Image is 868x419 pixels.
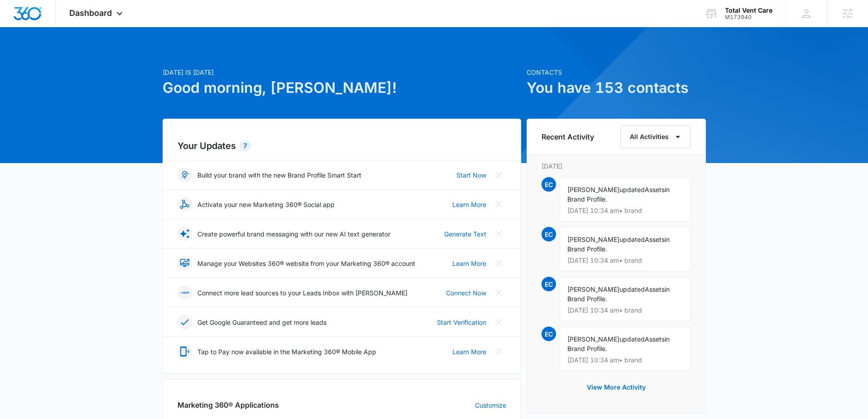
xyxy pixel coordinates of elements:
[163,67,521,77] p: [DATE] is [DATE]
[197,288,408,298] p: Connect more lead sources to your Leads Inbox with [PERSON_NAME]
[240,140,251,151] div: 7
[619,236,645,243] span: updated
[69,8,112,18] span: Dashboard
[527,67,706,77] p: Contacts
[475,400,506,410] a: Customize
[619,335,645,343] span: updated
[645,186,665,193] span: Assets
[456,170,486,180] a: Start Now
[197,200,335,209] p: Activate your new Marketing 360® Social app
[492,315,506,329] button: Close
[567,307,683,313] p: [DATE] 10:34 am • brand
[542,327,556,341] span: EC
[567,257,683,264] p: [DATE] 10:34 am • brand
[620,125,691,148] button: All Activities
[446,288,486,298] a: Connect Now
[542,227,556,241] span: EC
[197,347,376,356] p: Tap to Pay now available in the Marketing 360® Mobile App
[567,207,683,214] p: [DATE] 10:34 am • brand
[197,318,326,327] p: Get Google Guaranteed and get more leads
[492,285,506,300] button: Close
[444,229,486,239] a: Generate Text
[725,7,772,14] div: account name
[197,170,361,180] p: Build your brand with the new Brand Profile Smart Start
[567,357,683,363] p: [DATE] 10:34 am • brand
[177,139,506,153] h2: Your Updates
[163,77,521,99] h1: Good morning, [PERSON_NAME]!
[542,161,691,171] p: [DATE]
[567,285,619,293] span: [PERSON_NAME]
[492,197,506,212] button: Close
[645,335,665,343] span: Assets
[542,277,556,291] span: EC
[567,236,619,243] span: [PERSON_NAME]
[542,131,594,142] h6: Recent Activity
[437,318,486,327] a: Start Verification
[177,400,279,410] h2: Marketing 360® Applications
[452,200,486,209] a: Learn More
[492,344,506,359] button: Close
[645,285,665,293] span: Assets
[542,177,556,192] span: EC
[619,186,645,193] span: updated
[725,14,772,20] div: account id
[567,186,619,193] span: [PERSON_NAME]
[492,256,506,270] button: Close
[645,236,665,243] span: Assets
[452,259,486,268] a: Learn More
[197,259,415,268] p: Manage your Websites 360® website from your Marketing 360® account
[492,168,506,182] button: Close
[527,77,706,99] h1: You have 153 contacts
[452,347,486,356] a: Learn More
[197,229,390,239] p: Create powerful brand messaging with our new AI text generator
[492,226,506,241] button: Close
[578,376,655,398] button: View More Activity
[567,335,619,343] span: [PERSON_NAME]
[619,285,645,293] span: updated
